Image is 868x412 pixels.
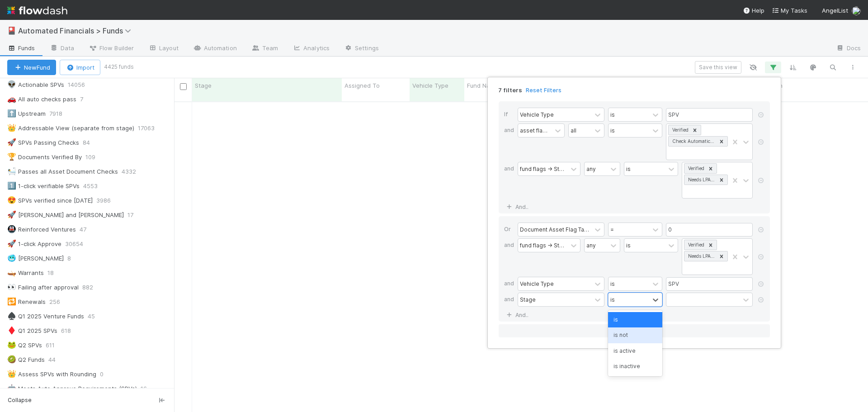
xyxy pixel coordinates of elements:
div: is [610,126,615,134]
div: Needs LPA Amendment [685,251,717,261]
div: Document Asset Flag Tasks Count [520,225,590,233]
div: If [504,108,518,123]
a: And.. [504,308,533,322]
div: is [626,241,631,249]
div: asset flags -> Stage [520,126,550,134]
div: and [504,293,518,308]
div: and [504,123,518,162]
div: and [504,238,518,277]
a: Reset Filters [526,86,561,94]
div: is not [608,327,662,343]
div: all [571,126,576,134]
div: is [610,279,615,288]
div: is [608,312,662,327]
div: is [610,295,615,303]
div: Check Automatically Resolved [670,137,717,146]
div: is active [608,343,662,359]
div: Verified [685,240,706,250]
a: And.. [504,200,533,213]
div: Stage [520,295,536,303]
div: and [504,162,518,200]
div: Or [504,223,518,238]
div: fund flags -> Stage [520,165,566,173]
div: Verified [685,164,706,173]
div: any [586,165,596,173]
div: = [610,225,614,233]
div: Vehicle Type [520,110,554,118]
div: fund flags -> Stage [520,241,566,249]
div: is [610,110,615,118]
div: Verified [670,125,690,135]
div: is [626,165,631,173]
div: and [504,277,518,293]
div: Vehicle Type [520,279,554,288]
div: any [586,241,596,249]
div: is inactive [608,359,662,374]
button: Or if... [499,324,770,337]
span: 7 filters [498,86,522,94]
div: Needs LPA Amendment [685,175,717,185]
